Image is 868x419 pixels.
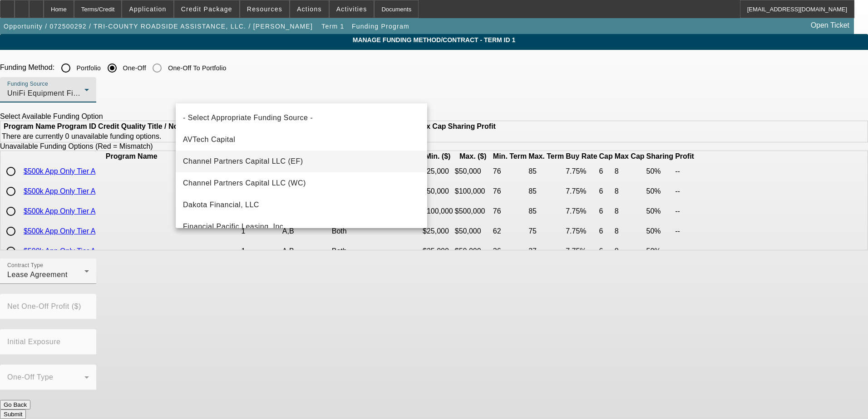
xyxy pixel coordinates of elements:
span: AVTech Capital [183,134,235,145]
span: Financial Pacific Leasing, Inc. [183,221,286,232]
span: Dakota Financial, LLC [183,200,259,210]
span: Channel Partners Capital LLC (EF) [183,156,303,167]
span: Channel Partners Capital LLC (WC) [183,178,306,189]
span: - Select Appropriate Funding Source - [183,112,313,123]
